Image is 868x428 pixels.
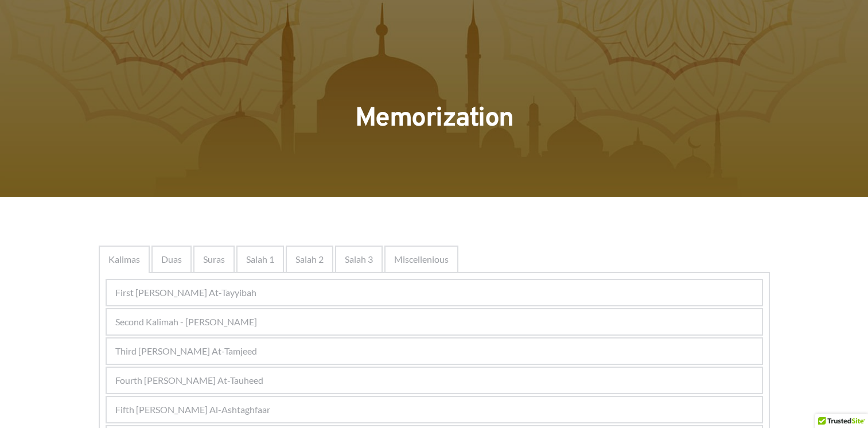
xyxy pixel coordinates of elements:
span: Miscellenious [394,252,449,266]
span: Salah 2 [295,252,324,266]
span: Memorization [355,102,513,136]
span: Second Kalimah - [PERSON_NAME] [115,315,257,329]
span: Third [PERSON_NAME] At-Tamjeed [115,344,257,358]
span: Duas [161,252,182,266]
span: Suras [203,252,225,266]
span: Salah 3 [345,252,373,266]
span: First [PERSON_NAME] At-Tayyibah [115,286,256,299]
span: Fifth [PERSON_NAME] Al-Ashtaghfaar [115,403,270,417]
span: Fourth [PERSON_NAME] At-Tauheed [115,373,263,387]
span: Salah 1 [246,252,274,266]
span: Kalimas [108,252,140,266]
